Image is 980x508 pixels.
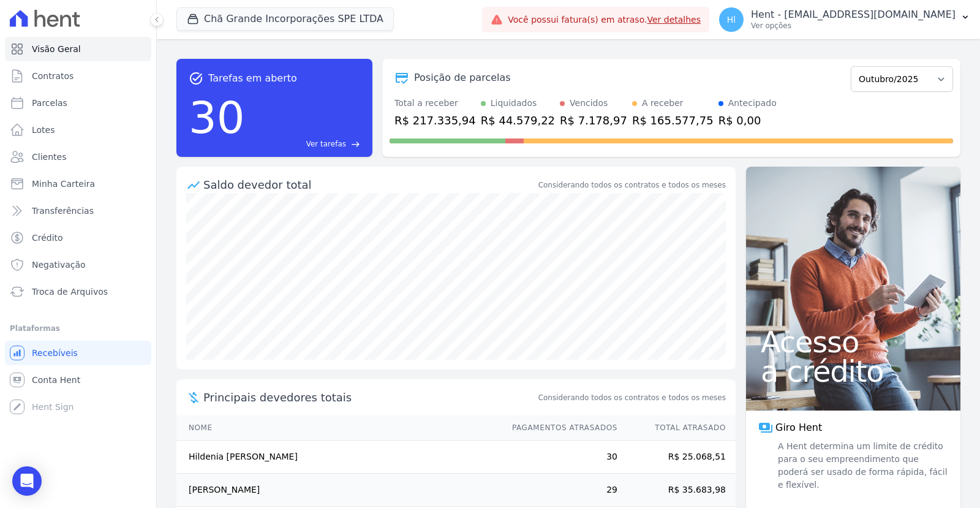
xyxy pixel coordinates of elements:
[570,97,608,110] div: Vencidos
[203,389,536,406] span: Principais devedores totais
[32,347,78,359] span: Recebíveis
[176,441,500,474] td: Hildenia [PERSON_NAME]
[203,176,536,193] div: Saldo devedor total
[538,180,726,191] div: Considerando todos os contratos e todos os meses
[500,474,618,507] td: 29
[761,327,946,357] span: Acesso
[709,2,980,37] button: Hl Hent - [EMAIL_ADDRESS][DOMAIN_NAME] Ver opções
[32,70,73,82] span: Contratos
[189,71,203,86] span: task_alt
[414,70,511,85] div: Posição de parcelas
[176,7,394,31] button: Chã Grande Incorporações SPE LTDA
[32,178,95,190] span: Minha Carteira
[5,341,151,365] a: Recebíveis
[5,252,151,277] a: Negativação
[208,71,297,86] span: Tarefas em aberto
[32,232,63,244] span: Crédito
[5,279,151,304] a: Troca de Arquivos
[761,357,946,386] span: a crédito
[306,138,346,150] span: Ver tarefas
[5,118,151,142] a: Lotes
[351,140,360,149] span: east
[481,112,555,129] div: R$ 44.579,22
[5,64,151,88] a: Contratos
[5,368,151,392] a: Conta Hent
[775,420,822,435] span: Giro Hent
[394,112,476,129] div: R$ 217.335,94
[491,97,537,110] div: Liquidados
[618,441,736,474] td: R$ 25.068,51
[751,9,956,21] p: Hent - [EMAIL_ADDRESS][DOMAIN_NAME]
[32,286,108,298] span: Troca de Arquivos
[5,91,151,115] a: Parcelas
[508,13,701,26] span: Você possui fatura(s) em atraso.
[728,97,777,110] div: Antecipado
[32,97,67,109] span: Parcelas
[5,226,151,250] a: Crédito
[642,97,684,110] div: A receber
[727,15,736,24] span: Hl
[5,199,151,223] a: Transferências
[538,392,726,403] span: Considerando todos os contratos e todos os meses
[32,205,94,217] span: Transferências
[618,474,736,507] td: R$ 35.683,98
[500,441,618,474] td: 30
[500,415,618,441] th: Pagamentos Atrasados
[775,440,948,491] span: A Hent determina um limite de crédito para o seu empreendimento que poderá ser usado de forma ráp...
[32,43,81,55] span: Visão Geral
[12,466,42,496] div: Open Intercom Messenger
[618,415,736,441] th: Total Atrasado
[718,112,777,129] div: R$ 0,00
[32,151,66,163] span: Clientes
[5,172,151,196] a: Minha Carteira
[560,112,627,129] div: R$ 7.178,97
[647,15,701,25] a: Ver detalhes
[394,97,476,110] div: Total a receber
[176,474,500,507] td: [PERSON_NAME]
[10,321,146,336] div: Plataformas
[176,415,500,441] th: Nome
[5,37,151,61] a: Visão Geral
[32,259,86,271] span: Negativação
[189,86,245,150] div: 30
[632,112,714,129] div: R$ 165.577,75
[250,138,360,150] a: Ver tarefas east
[751,21,956,31] p: Ver opções
[32,374,80,386] span: Conta Hent
[32,124,55,136] span: Lotes
[5,145,151,169] a: Clientes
